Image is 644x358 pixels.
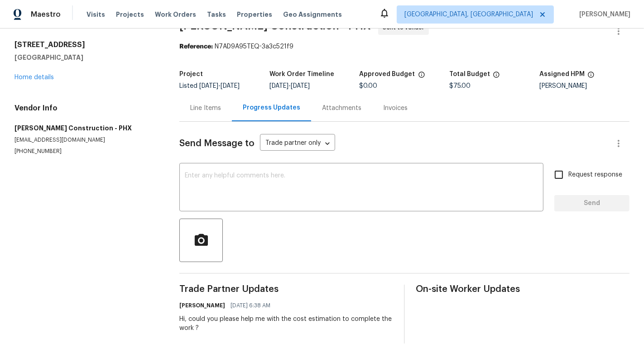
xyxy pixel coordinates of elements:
span: The hpm assigned to this work order. [587,71,595,83]
span: [DATE] [199,83,218,89]
span: Request response [568,170,622,180]
div: Line Items [190,104,221,113]
span: On-site Worker Updates [416,285,630,294]
h6: [PERSON_NAME] [179,301,225,310]
div: Trade partner only [260,136,335,151]
span: Projects [116,10,144,19]
h5: [PERSON_NAME] Construction - PHX [14,124,158,133]
span: [PERSON_NAME] [576,10,630,19]
span: - [269,83,310,89]
span: [DATE] [291,83,310,89]
h4: Vendor Info [14,104,158,113]
span: Send Message to [179,139,255,148]
h5: Project [179,71,203,77]
span: The total cost of line items that have been approved by both Opendoor and the Trade Partner. This... [418,71,425,83]
span: The total cost of line items that have been proposed by Opendoor. This sum includes line items th... [493,71,500,83]
div: Progress Updates [243,103,300,112]
span: [PERSON_NAME] Construction - PHX [179,20,371,31]
b: Reference: [179,43,213,50]
span: [DATE] [221,83,240,89]
span: [GEOGRAPHIC_DATA], [GEOGRAPHIC_DATA] [404,10,533,19]
h5: Work Order Timeline [269,71,334,77]
span: Geo Assignments [283,10,342,19]
span: Maestro [31,10,61,19]
h5: Total Budget [449,71,490,77]
h5: [GEOGRAPHIC_DATA] [14,53,158,62]
span: Visits [87,10,105,19]
span: [DATE] [269,83,288,89]
span: $0.00 [360,83,378,89]
span: Properties [237,10,272,19]
div: Invoices [383,104,408,113]
span: Work Orders [155,10,196,19]
h5: Assigned HPM [539,71,585,77]
div: Attachments [322,104,361,113]
h2: [STREET_ADDRESS] [14,40,158,49]
p: [PHONE_NUMBER] [14,148,158,155]
p: [EMAIL_ADDRESS][DOMAIN_NAME] [14,136,158,144]
span: Listed [179,83,240,89]
span: - [199,83,240,89]
div: [PERSON_NAME] [539,83,630,89]
span: Tasks [207,11,226,18]
div: N7AD9A95TEQ-3a3c521f9 [179,42,630,51]
span: [DATE] 6:38 AM [231,301,270,310]
span: Trade Partner Updates [179,285,393,294]
a: Home details [14,74,54,81]
span: $75.00 [449,83,471,89]
h5: Approved Budget [360,71,415,77]
div: Hi, could you please help me with the cost estimation to complete the work ? [179,315,393,333]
